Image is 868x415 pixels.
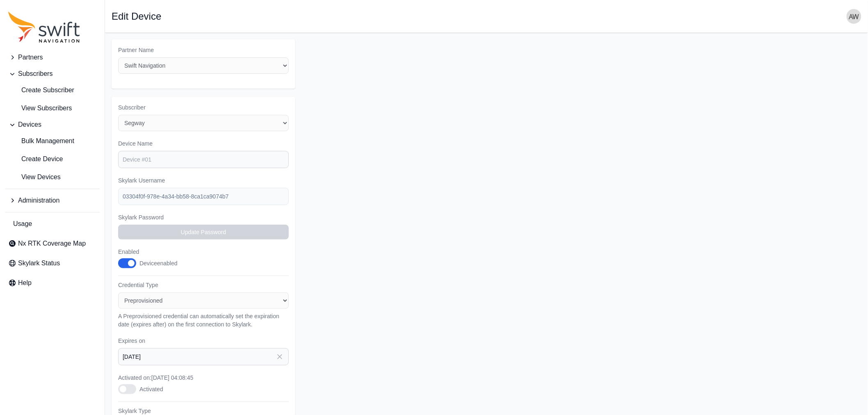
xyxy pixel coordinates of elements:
img: user photo [847,9,861,24]
a: Usage [5,216,100,232]
a: Skylark Status [5,255,100,271]
label: Partner Name [118,46,289,54]
button: Partners [5,49,100,66]
p: A Preprovisioned credential can automatically set the expiration date (expires after) on the firs... [118,312,289,328]
span: Partners [18,52,43,62]
label: Credential Type [118,281,289,289]
div: Device enabled [139,259,178,267]
select: Partner Name [118,57,289,74]
span: View Subscribers [8,103,72,113]
button: Update Password [118,225,289,239]
a: Nx RTK Coverage Map [5,235,100,252]
label: Skylark Type [118,407,289,415]
input: example-user [118,188,289,205]
select: Subscriber [118,115,289,131]
span: Bulk Management [8,136,74,146]
a: View Subscribers [5,100,100,116]
span: Skylark Status [18,258,60,268]
button: Devices [5,116,100,133]
span: Subscribers [18,69,53,79]
label: Device Name [118,139,289,148]
input: Device #01 [118,151,289,168]
button: Administration [5,192,100,209]
a: Help [5,275,100,291]
label: Subscriber [118,103,289,112]
a: Create Device [5,151,100,167]
label: Skylark Password [118,213,289,221]
span: Devices [18,120,41,130]
span: View Devices [8,172,61,182]
label: Enabled [118,248,186,256]
span: Nx RTK Coverage Map [18,239,86,249]
a: Create Subscriber [5,82,100,98]
label: Skylark Username [118,176,289,185]
span: Administration [18,196,59,205]
span: Usage [13,219,32,229]
span: Help [18,278,32,288]
button: Subscribers [5,66,100,82]
span: Create Subscriber [8,85,74,95]
h1: Edit Device [112,11,161,21]
div: Activated [139,385,163,393]
label: Expires on [118,337,289,345]
a: View Devices [5,169,100,185]
span: Create Device [8,154,63,164]
label: Activated on: [DATE] 04:08:45 [118,374,289,382]
input: YYYY-MM-DD [118,348,289,365]
a: Bulk Management [5,133,100,149]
